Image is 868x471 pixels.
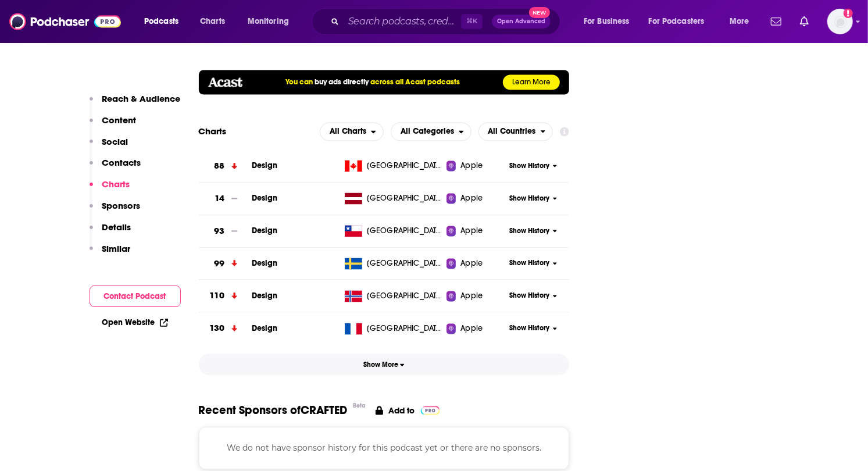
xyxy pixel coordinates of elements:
[323,8,571,35] div: Search podcasts, credits, & more...
[285,78,460,87] h5: You can across all Acast podcasts
[509,194,549,204] span: Show History
[252,324,278,334] a: Design
[252,226,278,236] a: Design
[478,123,553,141] h2: Countries
[509,259,549,269] span: Show History
[90,157,141,179] button: Contacts
[199,126,227,137] h2: Charts
[252,291,278,301] span: Design
[721,12,764,31] button: open menu
[102,317,168,327] a: Open Website
[641,12,721,31] button: open menu
[200,13,225,30] span: Charts
[199,151,252,183] a: 88
[367,258,442,270] span: Sweden
[102,136,128,147] p: Social
[376,404,440,418] a: Add to
[460,226,483,237] span: Apple
[391,123,471,141] h2: Categories
[478,123,553,141] button: open menu
[252,194,278,204] a: Design
[367,323,442,335] span: France
[353,402,366,410] div: Beta
[209,322,224,336] h3: 130
[529,7,550,18] span: New
[214,160,224,173] h3: 88
[344,12,461,31] input: Search podcasts, credits, & more...
[102,222,131,233] p: Details
[509,291,549,301] span: Show History
[340,160,446,172] a: [GEOGRAPHIC_DATA]
[102,179,130,190] p: Charts
[503,75,560,90] a: Learn More
[209,290,224,303] h3: 110
[199,313,252,345] a: 130
[102,243,131,254] p: Similar
[844,9,853,18] svg: Add a profile image
[102,200,141,211] p: Sponsors
[340,193,446,205] a: [GEOGRAPHIC_DATA]
[340,226,446,237] a: [GEOGRAPHIC_DATA]
[102,157,141,168] p: Contacts
[90,286,181,307] button: Contact Podcast
[315,78,369,87] a: buy ads directly
[102,93,181,104] p: Reach & Audience
[509,162,549,172] span: Show History
[90,243,131,265] button: Similar
[446,193,505,205] a: Apple
[214,258,224,271] h3: 99
[421,406,440,415] img: Pro Logo
[649,13,705,30] span: For Podcasters
[340,323,446,335] a: [GEOGRAPHIC_DATA]
[367,160,442,172] span: Canada
[730,13,749,30] span: More
[320,123,384,141] button: open menu
[214,225,224,238] h3: 93
[90,222,131,243] button: Details
[208,78,242,87] img: acastlogo
[505,324,561,334] button: Show History
[492,15,551,28] button: Open AdvancedNew
[576,12,644,31] button: open menu
[505,162,561,172] button: Show History
[252,161,278,171] a: Design
[446,291,505,302] a: Apple
[446,160,505,172] a: Apple
[199,216,252,248] a: 93
[192,12,232,31] a: Charts
[460,323,483,335] span: Apple
[330,128,366,136] span: All Charts
[340,258,446,270] a: [GEOGRAPHIC_DATA]
[240,12,304,31] button: open menu
[766,12,786,31] a: Show notifications dropdown
[505,259,561,269] button: Show History
[827,9,853,34] img: User Profile
[460,193,483,205] span: Apple
[505,227,561,237] button: Show History
[389,406,415,416] p: Add to
[340,291,446,302] a: [GEOGRAPHIC_DATA]
[367,291,442,302] span: Norway
[252,259,278,269] a: Design
[248,13,289,30] span: Monitoring
[505,291,561,301] button: Show History
[509,227,549,237] span: Show History
[391,123,471,141] button: open menu
[460,291,483,302] span: Apple
[460,258,483,270] span: Apple
[320,123,384,141] h2: Platforms
[102,115,137,126] p: Content
[367,193,442,205] span: Latvia
[446,323,505,335] a: Apple
[136,12,194,31] button: open menu
[9,10,121,33] a: Podchaser - Follow, Share and Rate Podcasts
[460,160,483,172] span: Apple
[446,226,505,237] a: Apple
[401,128,454,136] span: All Categories
[199,354,570,376] button: Show More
